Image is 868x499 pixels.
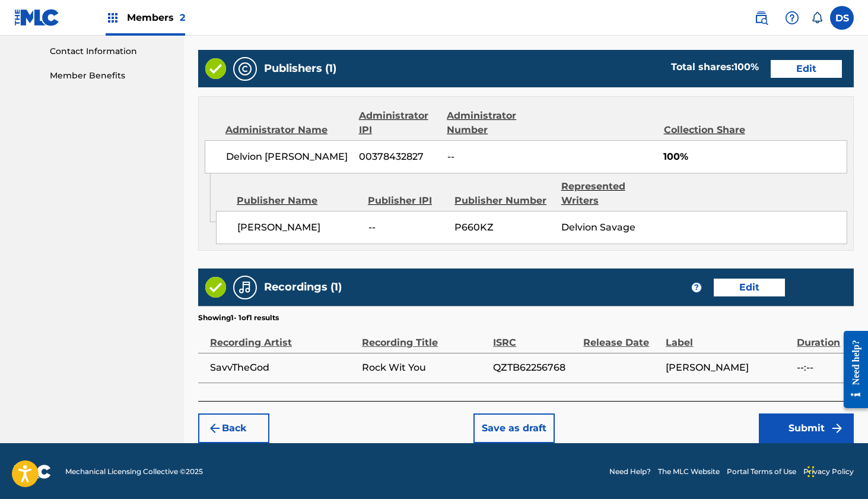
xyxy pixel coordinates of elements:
[65,466,203,477] span: Mechanical Licensing Collective © 2025
[205,277,226,298] img: Valid
[583,323,660,350] div: Release Date
[780,6,804,30] div: Help
[666,323,791,350] div: Label
[127,11,185,24] span: Members
[803,466,854,477] a: Privacy Policy
[754,11,768,25] img: search
[797,323,848,350] div: Duration
[368,194,446,208] div: Publisher IPI
[473,413,555,443] button: Save as draft
[454,220,552,235] span: P660KZ
[830,421,844,435] img: f7272a7cc735f4ea7f67.svg
[50,45,170,58] a: Contact Information
[210,323,356,350] div: Recording Artist
[205,58,226,79] img: Valid
[238,62,252,76] img: Publishers
[362,361,487,375] span: Rock Wit You
[561,179,659,208] div: Represented Writers
[50,70,170,82] a: Member Benefits
[658,466,720,477] a: The MLC Website
[238,280,252,295] img: Recordings
[210,361,356,375] span: SavvTheGod
[14,9,60,26] img: MLC Logo
[811,12,823,24] div: Notifications
[830,6,854,30] div: User Menu
[493,361,577,375] span: QZTB62256768
[208,421,222,435] img: 7ee5dd4eb1f8a8e3ef2f.svg
[666,361,791,375] span: [PERSON_NAME]
[106,11,120,25] img: Top Rightsholders
[198,312,279,323] p: Showing 1 - 1 of 1 results
[180,12,185,23] span: 2
[759,413,854,443] button: Submit
[727,466,796,477] a: Portal Terms of Use
[264,280,342,294] h5: Recordings (1)
[609,466,651,477] a: Need Help?
[359,150,438,164] span: 00378432827
[362,323,487,350] div: Recording Title
[237,194,359,208] div: Publisher Name
[692,283,701,292] span: ?
[797,361,848,375] span: --:--
[447,150,546,164] span: --
[447,109,546,137] div: Administrator Number
[368,220,446,235] span: --
[454,194,552,208] div: Publisher Number
[835,321,868,419] iframe: Resource Center
[804,442,863,499] iframe: Chat Widget
[807,454,815,489] div: Drag
[664,123,757,137] div: Collection Share
[225,123,350,137] div: Administrator Name
[226,150,350,164] span: Delvion [PERSON_NAME]
[771,60,842,78] button: Edit
[493,323,577,350] div: ISRC
[671,60,759,74] div: Total shares:
[785,11,799,25] img: help
[359,109,438,137] div: Administrator IPI
[237,220,359,235] span: [PERSON_NAME]
[749,6,773,30] a: Public Search
[734,61,759,72] span: 100 %
[663,150,847,164] span: 100%
[561,222,635,233] span: Delvion Savage
[714,279,785,296] button: Edit
[264,62,336,75] h5: Publishers (1)
[14,465,51,479] img: logo
[198,413,269,443] button: Back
